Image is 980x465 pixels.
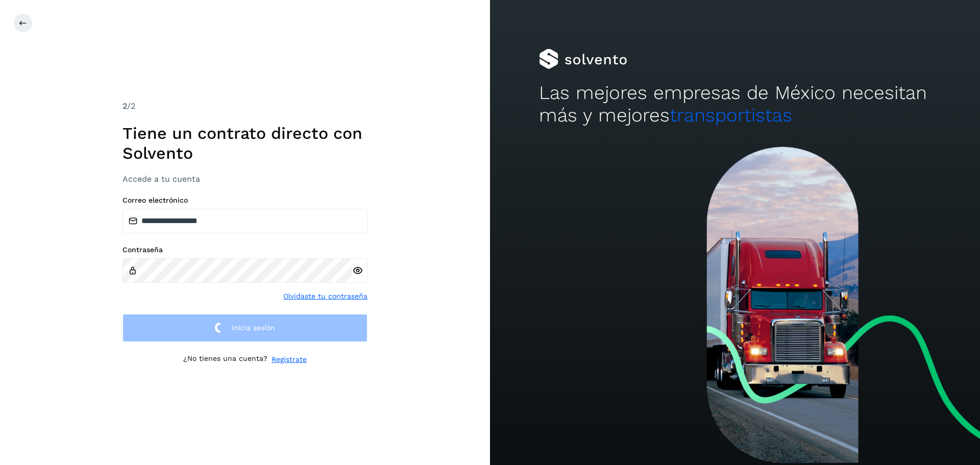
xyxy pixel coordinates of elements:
button: Inicia sesión [122,314,367,342]
h1: Tiene un contrato directo con Solvento [122,124,367,163]
div: /2 [122,100,367,112]
label: Correo electrónico [122,196,367,205]
h2: Las mejores empresas de México necesitan más y mejores [539,82,931,127]
p: ¿No tienes una cuenta? [183,354,267,365]
h3: Accede a tu cuenta [122,174,367,184]
label: Contraseña [122,246,367,254]
span: 2 [122,101,127,111]
a: Regístrate [272,354,307,365]
a: Olvidaste tu contraseña [283,291,367,302]
span: transportistas [670,104,792,126]
span: Inicia sesión [232,324,275,331]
